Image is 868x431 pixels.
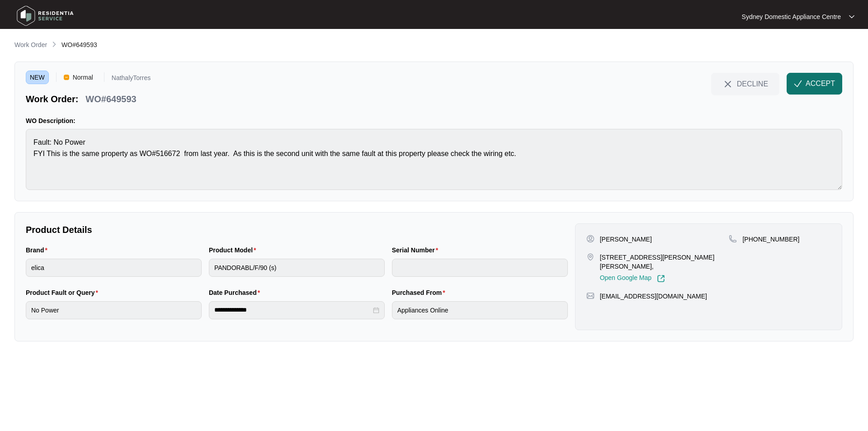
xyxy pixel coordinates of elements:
p: Product Details [26,223,568,236]
label: Product Fault or Query [26,288,102,297]
p: Work Order: [26,93,78,105]
img: map-pin [586,292,594,300]
span: Normal [69,71,97,84]
span: ACCEPT [806,78,835,89]
img: map-pin [586,253,594,261]
button: close-IconDECLINE [711,73,779,95]
img: dropdown arrow [849,14,854,19]
p: Work Order [14,40,47,49]
p: WO#649593 [85,93,136,105]
img: map-pin [729,235,737,243]
img: Link-External [657,275,665,283]
input: Product Fault or Query [26,301,202,319]
input: Purchased From [392,301,568,319]
p: [STREET_ADDRESS][PERSON_NAME][PERSON_NAME], [600,253,729,271]
button: check-IconACCEPT [787,73,842,95]
img: check-Icon [794,80,802,88]
label: Product Model [209,246,260,255]
a: Open Google Map [600,275,665,283]
span: DECLINE [737,79,768,89]
p: Sydney Domestic Appliance Centre [742,12,841,21]
input: Serial Number [392,259,568,277]
p: [PHONE_NUMBER] [742,235,799,244]
p: [PERSON_NAME] [600,235,652,244]
p: NathalyTorres [112,75,151,84]
a: Work Order [13,40,49,50]
img: chevron-right [51,41,58,48]
label: Brand [26,246,51,255]
input: Brand [26,259,202,277]
input: Date Purchased [214,305,371,315]
img: Vercel Logo [64,75,69,80]
img: user-pin [586,235,594,243]
input: Product Model [209,259,385,277]
p: [EMAIL_ADDRESS][DOMAIN_NAME] [600,292,707,301]
span: NEW [26,71,49,84]
label: Date Purchased [209,288,264,297]
p: WO Description: [26,116,842,125]
span: WO#649593 [61,41,97,48]
img: close-Icon [722,79,733,90]
img: residentia service logo [14,2,77,29]
label: Purchased From [392,288,449,297]
textarea: Fault: No Power FYI This is the same property as WO#516672 from last year. As this is the second ... [26,129,842,190]
label: Serial Number [392,246,442,255]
